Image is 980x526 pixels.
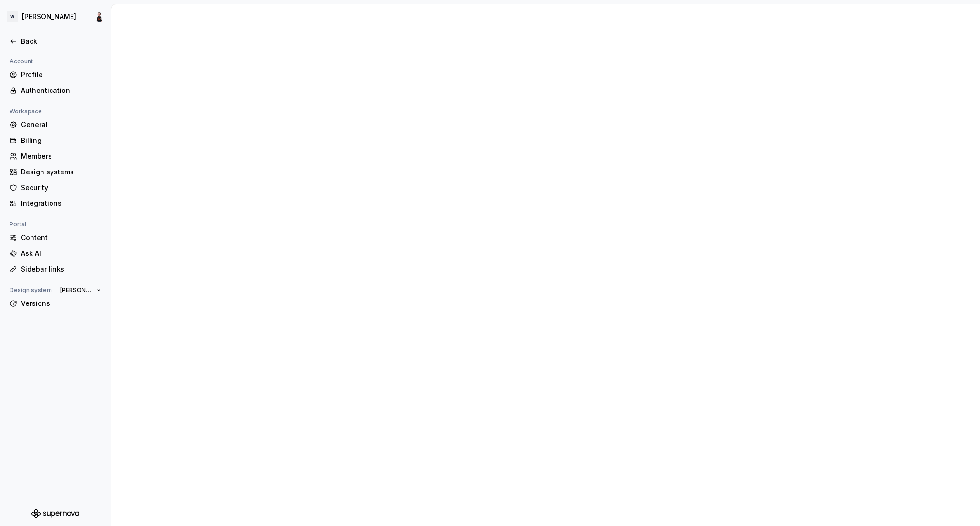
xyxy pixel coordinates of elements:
[2,6,109,27] button: W[PERSON_NAME]Adam
[21,249,101,258] div: Ask AI
[21,233,101,243] div: Content
[22,12,76,21] div: [PERSON_NAME]
[6,219,30,230] div: Portal
[21,70,101,80] div: Profile
[6,196,105,211] a: Integrations
[7,11,18,22] div: W
[21,183,101,192] div: Security
[21,136,101,145] div: Billing
[21,120,101,130] div: General
[6,117,105,132] a: General
[6,284,56,296] div: Design system
[6,230,105,245] a: Content
[6,164,105,180] a: Design systems
[6,149,105,164] a: Members
[21,264,101,274] div: Sidebar links
[21,152,101,161] div: Members
[6,106,46,117] div: Workspace
[6,67,105,82] a: Profile
[6,56,37,67] div: Account
[21,167,101,177] div: Design systems
[6,246,105,261] a: Ask AI
[21,86,101,95] div: Authentication
[60,286,93,294] span: [PERSON_NAME]
[6,180,105,195] a: Security
[31,509,79,518] svg: Supernova Logo
[6,83,105,98] a: Authentication
[21,199,101,208] div: Integrations
[6,262,105,277] a: Sidebar links
[6,296,105,311] a: Versions
[6,34,105,49] a: Back
[21,299,101,308] div: Versions
[6,133,105,148] a: Billing
[93,11,105,22] img: Adam
[21,37,101,46] div: Back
